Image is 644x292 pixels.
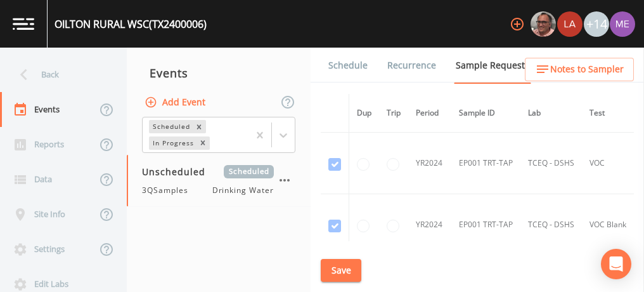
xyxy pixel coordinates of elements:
th: Lab [520,94,582,133]
a: UnscheduledScheduled3QSamplesDrinking Water [127,155,311,207]
button: Add Event [142,91,210,114]
td: VOC Blank [582,194,634,256]
span: Unscheduled [142,165,214,178]
div: Open Intercom Messenger [601,249,631,279]
td: EP001 TRT-TAP [451,194,520,256]
div: Remove Scheduled [192,120,206,133]
div: Remove In Progress [196,136,210,150]
img: d4d65db7c401dd99d63b7ad86343d265 [610,11,635,37]
span: Scheduled [224,165,274,178]
img: e2d790fa78825a4bb76dcb6ab311d44c [531,11,556,37]
a: Sample Requests [454,48,531,84]
span: 3QSamples [142,185,196,196]
div: +14 [584,11,609,37]
div: Mike Franklin [530,11,557,37]
td: VOC [582,133,634,194]
div: Events [127,57,311,89]
div: OILTON RURAL WSC (TX2400006) [55,17,207,32]
th: Trip [379,94,408,133]
td: EP001 TRT-TAP [451,133,520,194]
div: Scheduled [149,120,192,133]
th: Dup [349,94,380,133]
span: Notes to Sampler [550,62,624,77]
a: Forms [326,83,356,119]
td: YR2024 [408,194,451,256]
a: Recurrence [385,48,438,83]
a: COC Details [547,48,601,83]
a: Schedule [326,48,370,83]
div: In Progress [149,136,196,150]
th: Sample ID [451,94,520,133]
td: TCEQ - DSHS [520,194,582,256]
td: TCEQ - DSHS [520,133,582,194]
th: Period [408,94,451,133]
th: Test [582,94,634,133]
img: cf6e799eed601856facf0d2563d1856d [557,11,583,37]
span: Drinking Water [212,185,274,196]
img: logo [13,18,34,30]
button: Notes to Sampler [525,58,634,81]
div: Lauren Saenz [557,11,583,37]
td: YR2024 [408,133,451,194]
